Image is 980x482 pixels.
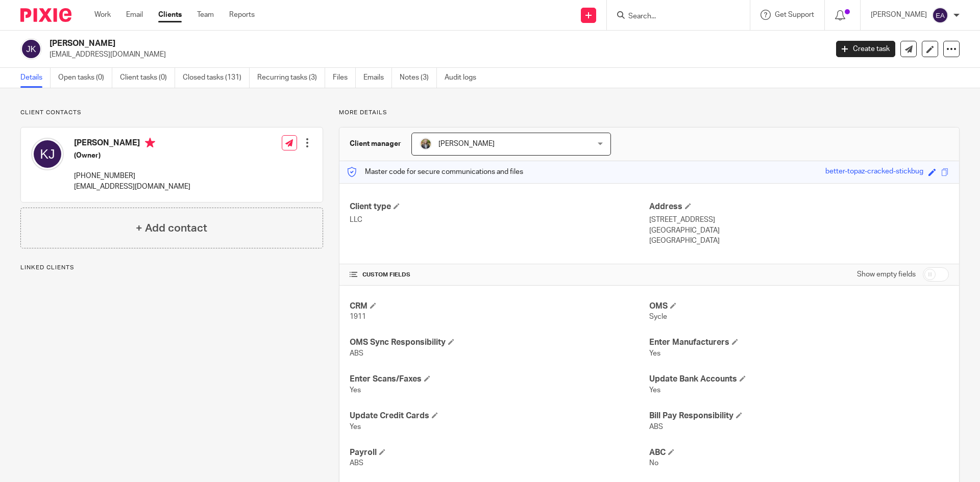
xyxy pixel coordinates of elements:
[50,49,821,60] p: [EMAIL_ADDRESS][DOMAIN_NAME]
[333,68,356,88] a: Files
[20,8,71,22] img: Pixie
[400,68,437,88] a: Notes (3)
[229,10,255,20] a: Reports
[74,138,190,150] h4: [PERSON_NAME]
[775,11,814,18] span: Get Support
[120,68,175,88] a: Client tasks (0)
[347,167,523,177] p: Master code for secure communications and files
[350,350,363,357] span: ABS
[363,68,392,88] a: Emails
[932,7,948,23] img: svg%3E
[350,337,649,348] h4: OMS Sync Responsibility
[649,215,949,225] p: [STREET_ADDRESS]
[649,350,660,357] span: Yes
[857,269,916,280] label: Show empty fields
[20,68,51,88] a: Details
[649,374,949,385] h4: Update Bank Accounts
[350,423,361,430] span: Yes
[649,460,658,467] span: No
[74,171,190,181] p: [PHONE_NUMBER]
[836,41,895,57] a: Create task
[350,215,649,225] p: LLC
[94,10,111,20] a: Work
[350,139,401,149] h3: Client manager
[649,337,949,348] h4: Enter Manufacturers
[350,447,649,458] h4: Payroll
[20,109,323,117] p: Client contacts
[350,387,361,394] span: Yes
[649,447,949,458] h4: ABC
[649,411,949,421] h4: Bill Pay Responsibility
[58,68,112,88] a: Open tasks (0)
[350,313,366,320] span: 1911
[257,68,325,88] a: Recurring tasks (3)
[649,201,949,212] h4: Address
[50,38,667,49] h2: [PERSON_NAME]
[350,271,649,279] h4: CUSTOM FIELDS
[350,301,649,312] h4: CRM
[158,10,182,20] a: Clients
[20,264,323,272] p: Linked clients
[649,225,949,236] p: [GEOGRAPHIC_DATA]
[197,10,214,20] a: Team
[438,140,495,147] span: [PERSON_NAME]
[649,423,663,430] span: ABS
[31,138,64,170] img: svg%3E
[350,201,649,212] h4: Client type
[136,220,207,236] h4: + Add contact
[145,138,155,148] i: Primary
[20,38,42,60] img: svg%3E
[627,12,719,21] input: Search
[74,150,190,161] h5: (Owner)
[183,68,250,88] a: Closed tasks (131)
[339,109,960,117] p: More details
[649,313,667,320] span: Sycle
[871,10,927,20] p: [PERSON_NAME]
[420,138,432,150] img: image.jpg
[649,236,949,246] p: [GEOGRAPHIC_DATA]
[350,460,363,467] span: ABS
[825,166,923,178] div: better-topaz-cracked-stickbug
[649,301,949,312] h4: OMS
[350,374,649,385] h4: Enter Scans/Faxes
[74,182,190,192] p: [EMAIL_ADDRESS][DOMAIN_NAME]
[445,68,484,88] a: Audit logs
[126,10,143,20] a: Email
[350,411,649,421] h4: Update Credit Cards
[649,387,660,394] span: Yes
